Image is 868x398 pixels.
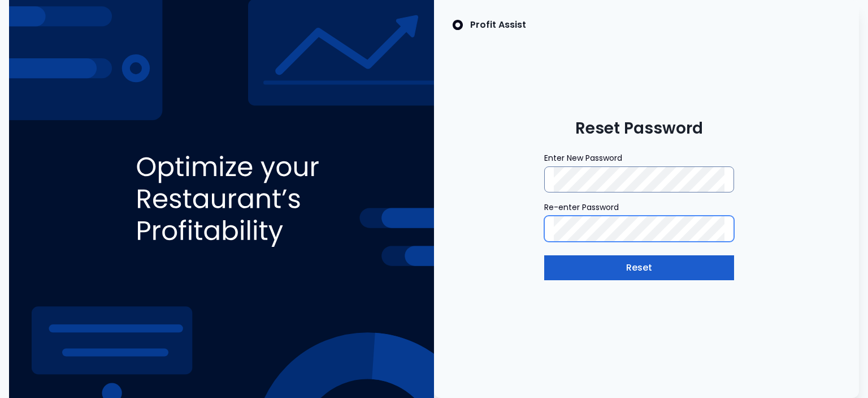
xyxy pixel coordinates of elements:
span: Reset Password [575,118,703,139]
span: Re-enter Password [544,202,619,213]
span: Enter New Password [544,152,622,164]
img: SpotOn Logo [452,18,463,32]
span: Reset [626,261,653,275]
p: Profit Assist [470,18,526,32]
button: Reset [544,255,734,280]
